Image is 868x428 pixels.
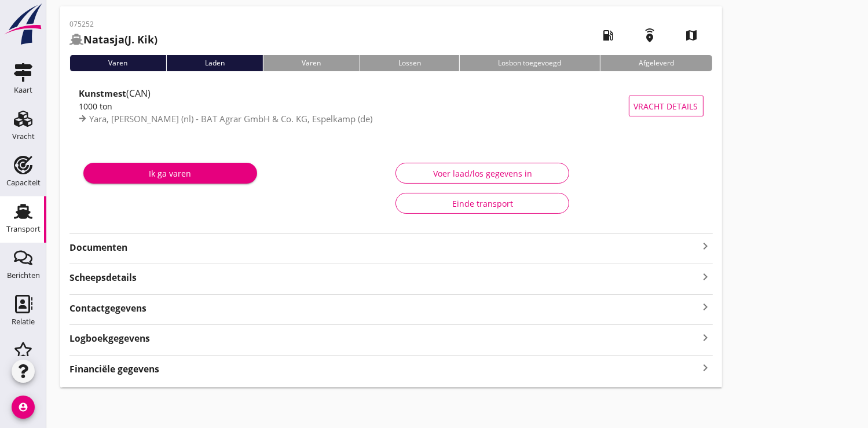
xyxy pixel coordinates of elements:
[405,167,559,180] div: Voer laad/los gegevens in
[699,330,713,345] i: keyboard_arrow_right
[360,55,460,71] div: Lossen
[12,396,35,419] i: account_circle
[395,193,569,214] button: Einde transport
[6,225,41,233] div: Transport
[79,100,629,112] div: 1000 ton
[405,197,559,210] div: Einde transport
[93,167,248,180] div: Ik ga varen
[676,19,708,52] i: map
[89,113,372,125] span: Yara, [PERSON_NAME] (nl) - BAT Agrar GmbH & Co. KG, Espelkamp (de)
[629,96,704,116] button: Vracht details
[12,318,35,325] div: Relatie
[699,299,713,315] i: keyboard_arrow_right
[600,55,713,71] div: Afgeleverd
[83,163,257,184] button: Ik ga varen
[126,87,151,100] span: (CAN)
[79,87,126,99] strong: Kunstmest
[699,269,713,284] i: keyboard_arrow_right
[69,55,166,71] div: Varen
[166,55,263,71] div: Laden
[69,271,137,284] strong: Scheepsdetails
[6,179,41,186] div: Capaciteit
[69,241,699,254] strong: Documenten
[83,32,124,46] strong: Natasja
[14,86,32,94] div: Kaart
[592,19,625,52] i: local_gas_station
[69,332,150,345] strong: Logboekgegevens
[699,239,713,253] i: keyboard_arrow_right
[459,55,600,71] div: Losbon toegevoegd
[634,100,698,112] span: Vracht details
[69,32,158,47] h2: (J. Kik)
[2,3,44,46] img: logo-small.a267ee39.svg
[263,55,360,71] div: Varen
[395,163,569,184] button: Voer laad/los gegevens in
[69,19,158,30] p: 075252
[12,133,35,140] div: Vracht
[69,81,713,131] a: Kunstmest(CAN)1000 tonYara, [PERSON_NAME] (nl) - BAT Agrar GmbH & Co. KG, Espelkamp (de)Vracht de...
[699,360,713,376] i: keyboard_arrow_right
[634,19,666,52] i: emergency_share
[69,302,147,315] strong: Contactgegevens
[69,363,159,376] strong: Financiële gegevens
[7,272,40,279] div: Berichten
